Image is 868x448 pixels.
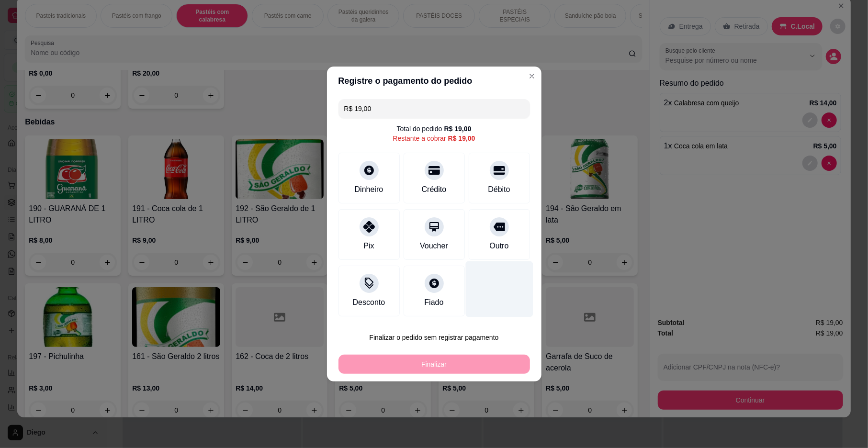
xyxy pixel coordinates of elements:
[327,67,541,95] header: Registre o pagamento do pedido
[489,240,508,252] div: Outro
[353,297,385,308] div: Desconto
[397,124,472,134] div: Total do pedido
[420,240,448,252] div: Voucher
[355,184,383,195] div: Dinheiro
[424,297,443,308] div: Fiado
[393,134,475,143] div: Restante a cobrar
[444,124,472,134] div: R$ 19,00
[488,184,510,195] div: Débito
[344,99,524,118] input: Ex.: hambúrguer de cordeiro
[363,240,374,252] div: Pix
[448,134,475,143] div: R$ 19,00
[524,68,540,84] button: Close
[338,328,530,347] button: Finalizar o pedido sem registrar pagamento
[422,184,447,195] div: Crédito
